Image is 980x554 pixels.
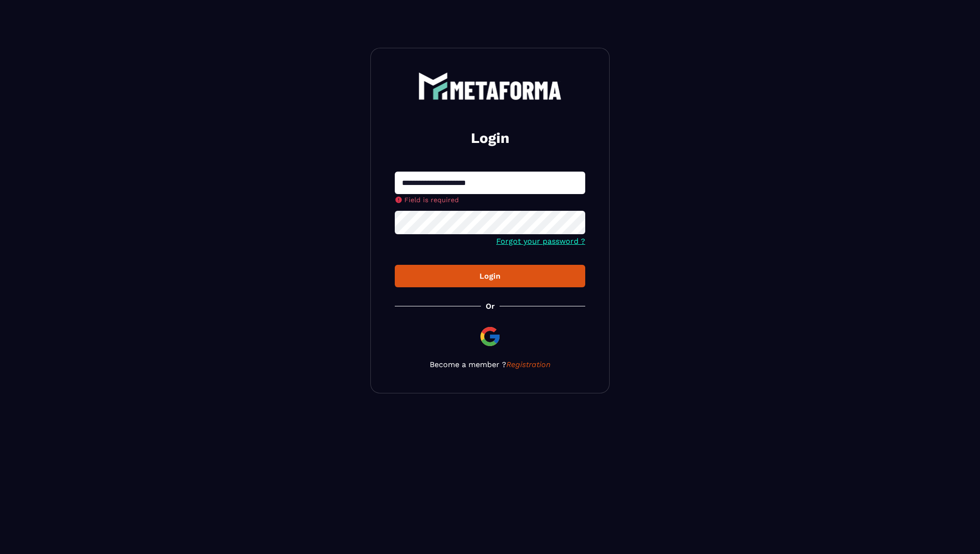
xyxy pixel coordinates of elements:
[418,72,562,100] img: logo
[395,360,585,369] p: Become a member ?
[496,237,585,246] a: Forgot your password ?
[402,272,578,281] div: Login
[506,360,551,369] a: Registration
[406,129,574,148] h2: Login
[404,196,459,204] span: Field is required
[486,302,495,311] p: Or
[479,325,501,348] img: google
[395,72,585,100] a: logo
[395,265,585,287] button: Login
